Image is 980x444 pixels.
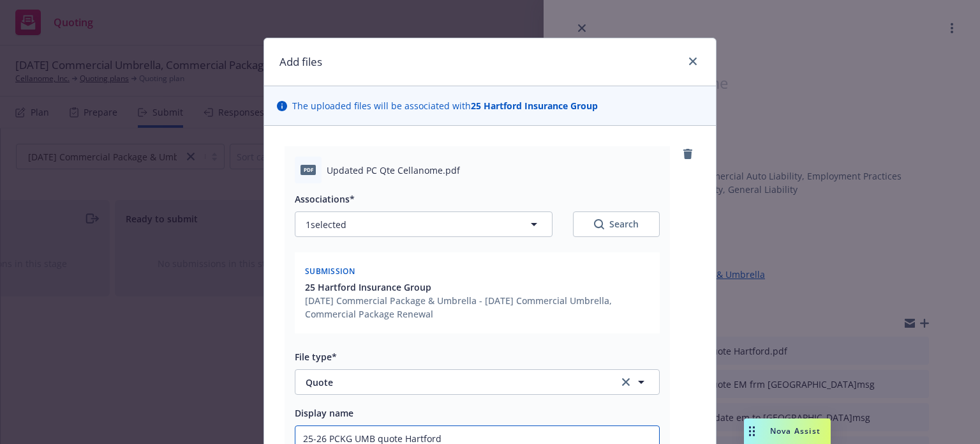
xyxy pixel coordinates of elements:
span: Quote [306,376,601,389]
button: Quoteclear selection [295,369,660,395]
span: Nova Assist [770,425,820,436]
div: Drag to move [744,418,760,444]
a: clear selection [618,374,634,390]
button: Nova Assist [744,418,831,444]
